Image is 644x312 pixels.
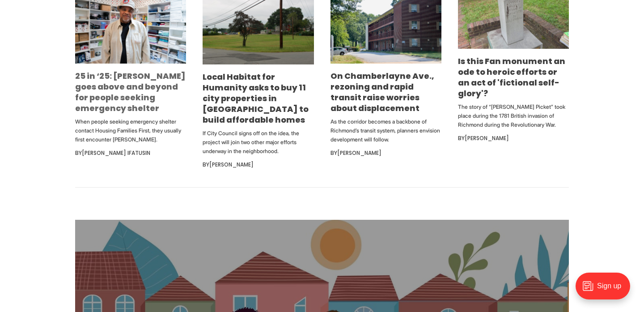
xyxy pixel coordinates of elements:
[458,103,569,129] p: The story of “[PERSON_NAME] Picket” took place during the 1781 British invasion of Richmond durin...
[330,117,441,144] p: As the corridor becomes a backbone of Richmond’s transit system, planners envision development wi...
[203,129,314,156] p: If City Council signs off on the idea, the project will join two other major efforts underway in ...
[337,149,381,157] a: [PERSON_NAME]
[82,149,150,157] a: [PERSON_NAME] Ifatusin
[203,71,309,125] a: Local Habitat for Humanity asks to buy 11 city properties in [GEOGRAPHIC_DATA] to build affordabl...
[209,161,254,168] a: [PERSON_NAME]
[458,56,565,99] a: Is this Fan monument an ode to heroic efforts or an act of 'fictional self-glory'?
[203,159,314,170] div: By
[568,268,644,312] iframe: portal-trigger
[465,134,509,142] a: [PERSON_NAME]
[75,117,186,144] p: When people seeking emergency shelter contact Housing Families First, they usually first encounte...
[330,70,434,114] a: On Chamberlayne Ave., rezoning and rapid transit raise worries about displacement
[458,133,569,144] div: By
[330,148,441,158] div: By
[75,148,186,158] div: By
[75,70,186,114] a: 25 in ‘25: [PERSON_NAME] goes above and beyond for people seeking emergency shelter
